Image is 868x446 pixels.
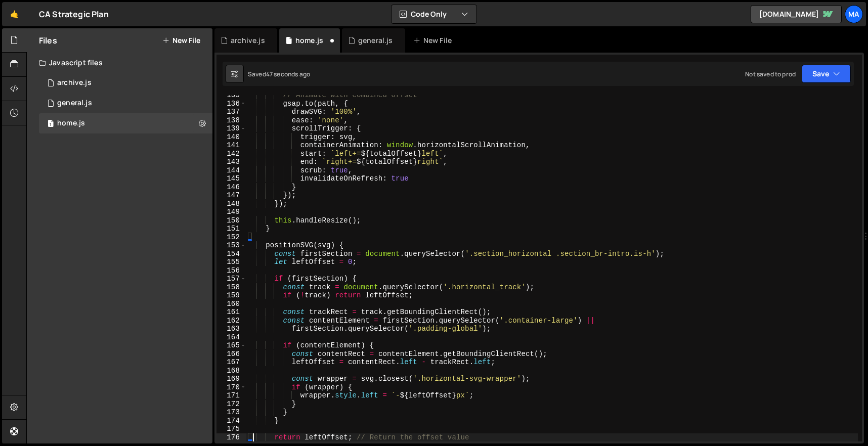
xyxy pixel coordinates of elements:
a: [DOMAIN_NAME] [751,5,842,23]
button: Save [802,65,851,83]
div: 17131/47267.js [39,113,212,133]
div: 147 [216,191,246,200]
div: 173 [216,408,246,417]
div: 159 [216,291,246,300]
div: 162 [216,317,246,325]
div: 174 [216,417,246,425]
div: New File [413,35,456,46]
div: 145 [216,174,246,183]
div: 17131/47521.js [39,73,212,93]
div: 135 [216,91,246,100]
div: Saved [248,70,310,78]
div: home.js [295,35,323,46]
button: Code Only [392,5,476,23]
div: 17131/47264.js [39,93,212,113]
div: 154 [216,250,246,258]
div: general.js [358,35,393,46]
div: 146 [216,183,246,192]
div: 158 [216,283,246,292]
div: 161 [216,308,246,317]
div: 152 [216,233,246,242]
div: 151 [216,225,246,233]
div: 153 [216,241,246,250]
h2: Files [39,35,57,46]
div: 140 [216,133,246,142]
div: 172 [216,400,246,409]
div: 164 [216,333,246,342]
div: 175 [216,425,246,433]
div: 167 [216,358,246,367]
div: 139 [216,124,246,133]
a: Ma [845,5,863,23]
button: New File [162,36,200,44]
div: 141 [216,141,246,150]
div: 148 [216,200,246,208]
div: 137 [216,108,246,116]
div: 47 seconds ago [266,70,310,78]
div: 168 [216,367,246,375]
div: 163 [216,325,246,333]
div: 144 [216,166,246,175]
div: 149 [216,208,246,216]
div: 143 [216,158,246,166]
a: 🤙 [2,2,27,26]
div: home.js [57,119,85,128]
span: 1 [48,120,54,128]
div: 150 [216,216,246,225]
div: 157 [216,275,246,283]
div: 166 [216,350,246,359]
div: Javascript files [27,53,212,73]
div: archive.js [57,78,92,87]
div: 171 [216,391,246,400]
div: 136 [216,100,246,108]
div: 155 [216,258,246,266]
div: 176 [216,433,246,442]
div: 170 [216,383,246,392]
div: 165 [216,341,246,350]
div: CA Strategic Plan [39,8,109,20]
div: 169 [216,375,246,383]
div: 156 [216,266,246,275]
div: Not saved to prod [745,70,796,78]
div: general.js [57,99,92,108]
div: 160 [216,300,246,308]
div: 138 [216,116,246,125]
div: archive.js [231,35,265,46]
div: 142 [216,150,246,158]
